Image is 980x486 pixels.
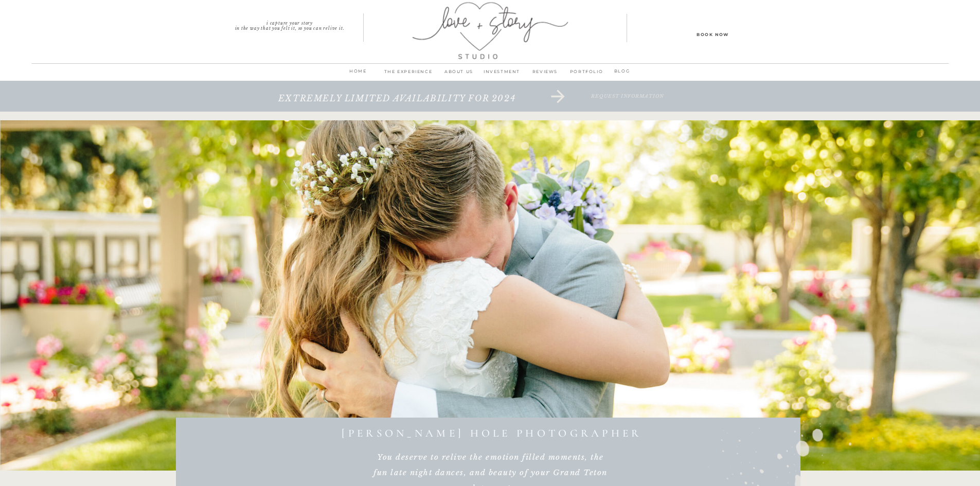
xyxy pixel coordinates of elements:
a: request information [537,94,719,114]
a: ABOUT us [438,67,480,82]
a: home [345,67,372,81]
a: THE EXPERIENCE [379,67,438,82]
a: BLOG [609,67,636,77]
h1: [PERSON_NAME] hole photographer [174,427,810,439]
a: PORTFOLIO [567,67,607,82]
a: INVESTMENT [480,67,524,82]
p: I capture your story in the way that you felt it, so you can relive it. [216,21,364,28]
a: I capture your storyin the way that you felt it, so you can relive it. [216,21,364,28]
a: extremely limited availability for 2024 [244,94,550,114]
a: Book Now [667,30,759,38]
a: REVIEWS [524,67,567,82]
